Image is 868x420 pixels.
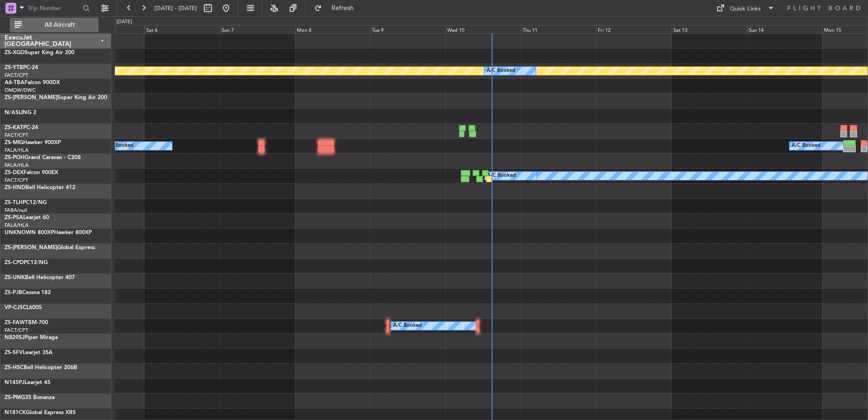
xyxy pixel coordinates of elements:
a: ZS-XGDSuper King Air 200 [5,50,74,55]
span: ZS-XGD [5,50,25,55]
a: A6-TBAFalcon 900DX [5,80,60,85]
div: Thu 11 [521,25,596,33]
span: ZS-POH [5,155,25,160]
a: ZS-CPDPC12/NG [5,260,48,265]
span: ZS-CPD [5,260,24,265]
a: ZS-PJBCessna 182 [5,290,51,295]
a: ZS-UNKBell Helicopter 407 [5,275,75,280]
a: ZS-PMG35 Bonanza [5,395,54,400]
span: ZS-PMG [5,395,25,400]
a: ZS-HSCBell Helicopter 206B [5,365,77,370]
a: ZS-MIGHawker 900XP [5,140,61,145]
a: ZS-POHGrand Caravan - C208 [5,155,81,160]
div: A/C Booked [487,169,516,183]
a: ZS-FAWTBM-700 [5,320,48,325]
span: N181CK [5,410,26,415]
a: OMDW/DWC [5,87,36,94]
a: FACT/CPT [5,327,28,334]
a: FALA/HLA [5,147,29,154]
span: N829SJ [5,335,25,340]
span: ZS-MIG [5,140,23,145]
a: ZS-[PERSON_NAME]Super King Air 200 [5,95,107,100]
span: ZS-SFV [5,350,23,355]
a: N829SJPiper Mirage [5,335,58,340]
input: Trip Number [28,1,80,15]
a: ZS-[PERSON_NAME]Global Express [5,245,95,250]
a: N181CKGlobal Express XRS [5,410,76,415]
span: N145PJ [5,380,25,385]
span: ZS-PSA [5,215,23,220]
span: All Aircraft [24,22,96,28]
span: ZS-TLH [5,200,23,205]
a: N/ASLING 2 [5,110,36,115]
span: ZS-HND [5,185,25,190]
a: ZS-TLHPC12/NG [5,200,47,205]
div: A/C Booked [487,64,515,78]
div: Sun 7 [220,25,295,33]
a: ZS-YTBPC-24 [5,65,38,70]
a: ZS-PSALearjet 60 [5,215,49,220]
a: N145PJLearjet 45 [5,380,50,385]
a: ZS-KATPC-24 [5,125,38,130]
a: FACT/CPT [5,177,28,184]
div: [DATE] [117,18,132,26]
span: N/A [5,110,15,115]
span: ZS-[PERSON_NAME] [5,95,57,100]
div: Fri 12 [596,25,671,33]
span: ZS-PJB [5,290,22,295]
a: FACT/CPT [5,132,28,139]
span: VP-CJS [5,305,23,310]
a: ZS-SFVLearjet 35A [5,350,53,355]
button: All Aircraft [10,18,99,32]
a: UNKNOWN 800XPHawker 800XP [5,230,92,235]
a: FALA/HLA [5,222,29,229]
div: A/C Booked [105,139,133,153]
a: FALA/HLA [5,162,29,169]
span: ZS-[PERSON_NAME] [5,245,57,250]
span: A6-TBA [5,80,25,85]
span: ZS-YTB [5,65,23,70]
div: Sun 14 [747,25,822,33]
button: Quick Links [712,1,779,15]
div: A/C Booked [393,319,422,333]
div: Mon 8 [295,25,370,33]
div: Quick Links [730,5,761,14]
a: ZS-HNDBell Helicopter 412 [5,185,75,190]
a: FACT/CPT [5,72,28,79]
span: [DATE] - [DATE] [154,4,197,12]
div: Sat 13 [671,25,747,33]
a: FABA/null [5,207,27,214]
span: ZS-KAT [5,125,23,130]
a: VP-CJSCL600S [5,305,42,310]
div: Tue 9 [370,25,445,33]
span: ZS-HSC [5,365,24,370]
span: ZS-DEX [5,170,24,175]
span: ZS-UNK [5,275,25,280]
div: Wed 10 [445,25,521,33]
span: ZS-FAW [5,320,25,325]
a: ZS-DEXFalcon 900EX [5,170,58,175]
span: Refresh [324,5,362,11]
div: A/C Booked [792,139,820,153]
button: Refresh [310,1,365,15]
div: Sat 6 [144,25,220,33]
span: UNKNOWN 800XP [5,230,54,235]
